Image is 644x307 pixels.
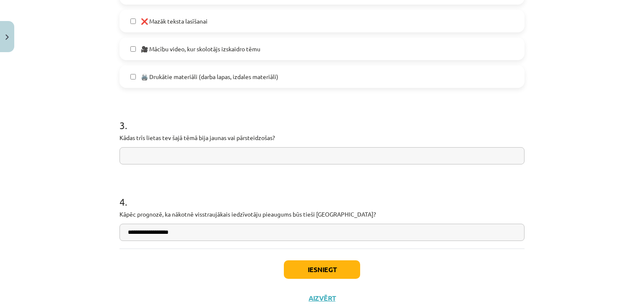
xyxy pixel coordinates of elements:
[119,210,525,219] p: Kāpēc prognozē, ka nākotnē visstraujākais iedzīvotāju pieaugums būs tieši [GEOGRAPHIC_DATA]?
[130,46,136,52] input: 🎥 Mācību video, kur skolotājs izskaidro tēmu
[141,17,208,26] span: ❌ Mazāk teksta lasīšanai
[130,74,136,79] input: 🖨️ Drukātie materiāli (darba lapas, izdales materiāli)
[141,45,260,53] span: 🎥 Mācību video, kur skolotājs izskaidro tēmu
[119,181,525,207] h1: 4 .
[306,294,338,302] button: Aizvērt
[119,133,525,142] p: Kādas trīs lietas tev šajā tēmā bija jaunas vai pārsteidzošas?
[141,72,278,81] span: 🖨️ Drukātie materiāli (darba lapas, izdales materiāli)
[284,260,360,279] button: Iesniegt
[130,19,136,24] input: ❌ Mazāk teksta lasīšanai
[5,34,9,40] img: icon-close-lesson-0947bae3869378f0d4975bcd49f059093ad1ed9edebbc8119c70593378902aed.svg
[119,105,525,131] h1: 3 .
